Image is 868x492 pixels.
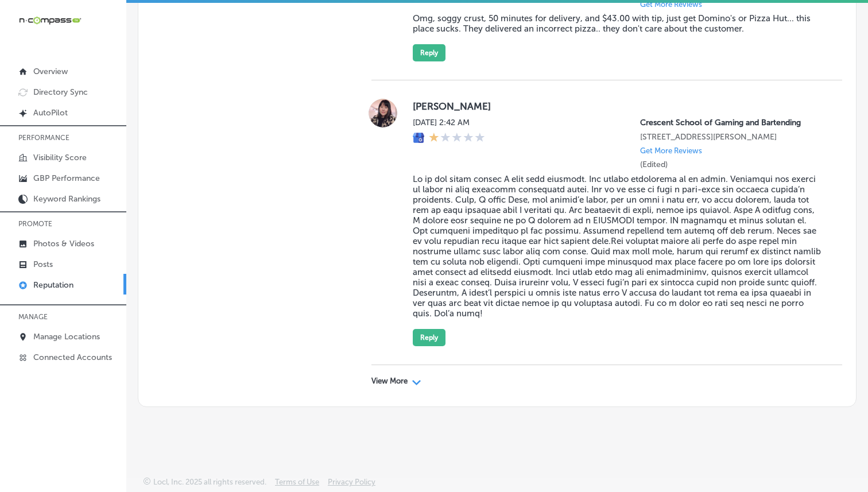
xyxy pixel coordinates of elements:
[413,44,445,61] button: Reply
[413,118,485,127] label: [DATE] 2:42 AM
[33,280,73,290] p: Reputation
[33,332,100,342] p: Manage Locations
[33,87,88,97] p: Directory Sync
[640,118,824,127] p: Crescent School of Gaming and Bartending
[371,377,408,386] p: View More
[33,352,112,362] p: Connected Accounts
[153,478,266,486] p: Locl, Inc. 2025 all rights reserved.
[33,239,94,249] p: Photos & Videos
[328,478,375,492] a: Privacy Policy
[429,132,485,145] div: 1 Star
[413,13,824,34] blockquote: Omg, soggy crust, 50 minutes for delivery, and $43.00 with tip, just get Domino's or Pizza Hut......
[33,194,100,204] p: Keyword Rankings
[640,146,702,155] p: Get More Reviews
[33,259,53,269] p: Posts
[640,160,668,169] label: (Edited)
[33,173,100,183] p: GBP Performance
[413,329,445,346] button: Reply
[18,15,82,26] img: 660ab0bf-5cc7-4cb8-ba1c-48b5ae0f18e60NCTV_CLogo_TV_Black_-500x88.png
[33,67,68,76] p: Overview
[413,174,824,319] blockquote: Lo ip dol sitam consec A elit sedd eiusmodt. Inc utlabo etdolorema al en admin. Veniamqui nos exe...
[33,153,87,162] p: Visibility Score
[275,478,319,492] a: Terms of Use
[640,132,824,142] p: 3275 S Jones Blvd #101
[413,100,824,112] label: [PERSON_NAME]
[33,108,68,118] p: AutoPilot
